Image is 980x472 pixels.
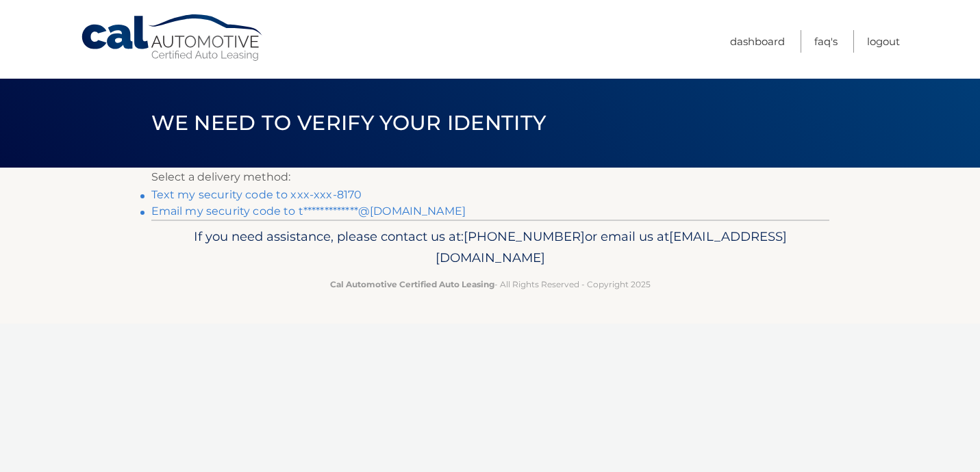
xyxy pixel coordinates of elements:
p: - All Rights Reserved - Copyright 2025 [160,277,820,291]
a: Dashboard [730,30,785,53]
p: If you need assistance, please contact us at: or email us at [160,226,820,270]
p: Select a delivery method: [151,168,829,187]
a: Cal Automotive [80,14,265,62]
a: Logout [867,30,900,53]
strong: Cal Automotive Certified Auto Leasing [330,279,494,289]
span: We need to verify your identity [151,110,546,135]
a: Text my security code to xxx-xxx-8170 [151,188,362,201]
span: [PHONE_NUMBER] [464,228,585,244]
a: FAQ's [814,30,838,53]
